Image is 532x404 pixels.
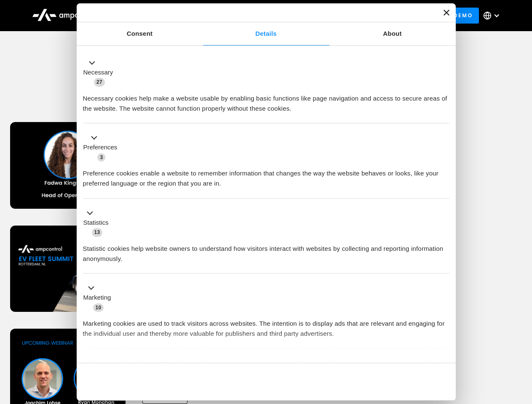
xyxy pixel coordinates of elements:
label: Necessary [83,68,113,77]
div: Statistic cookies help website owners to understand how visitors interact with websites by collec... [83,237,449,264]
label: Marketing [83,293,111,303]
span: 2 [139,359,147,368]
div: Preference cookies enable a website to remember information that changes the way the website beha... [83,162,449,189]
button: Statistics (13) [83,208,114,237]
a: Consent [77,22,203,45]
h1: Upcoming Webinars [10,85,522,105]
span: 27 [94,78,105,86]
button: Close banner [444,10,449,16]
div: Marketing cookies are used to track visitors across websites. The intention is to display ads tha... [83,312,449,339]
label: Preferences [83,143,118,152]
button: Necessary (27) [83,58,118,87]
button: Okay [328,369,449,394]
span: 10 [93,303,104,312]
a: About [329,22,456,45]
label: Statistics [83,218,109,228]
button: Unclassified (2) [83,358,152,369]
div: Necessary cookies help make a website usable by enabling basic functions like page navigation and... [83,87,449,114]
button: Marketing (10) [83,283,116,313]
a: Details [203,22,329,45]
span: 3 [97,153,105,162]
span: 13 [92,228,103,237]
button: Preferences (3) [83,133,123,162]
